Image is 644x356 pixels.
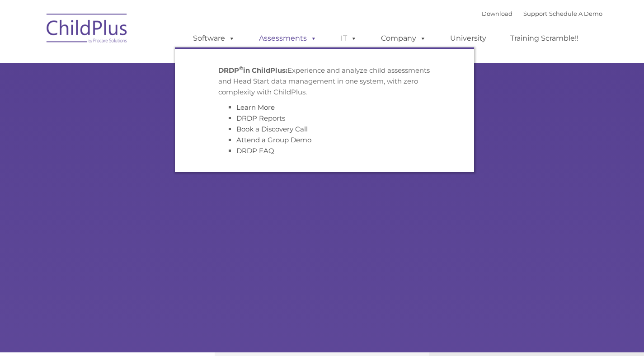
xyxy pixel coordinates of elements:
[372,29,435,47] a: Company
[482,10,512,17] a: Download
[236,146,274,155] a: DRDP FAQ
[523,10,547,17] a: Support
[218,65,431,98] p: Experience and analyze child assessments and Head Start data management in one system, with zero ...
[236,114,285,122] a: DRDP Reports
[501,29,588,47] a: Training Scramble!!
[250,29,326,47] a: Assessments
[549,10,602,17] a: Schedule A Demo
[239,65,243,71] sup: ©
[218,66,287,75] strong: DRDP in ChildPlus:
[441,29,495,47] a: University
[236,103,275,112] a: Learn More
[236,125,308,133] a: Book a Discovery Call
[184,29,244,47] a: Software
[482,10,602,17] font: |
[42,7,132,52] img: ChildPlus by Procare Solutions
[236,136,311,144] a: Attend a Group Demo
[332,29,366,47] a: IT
